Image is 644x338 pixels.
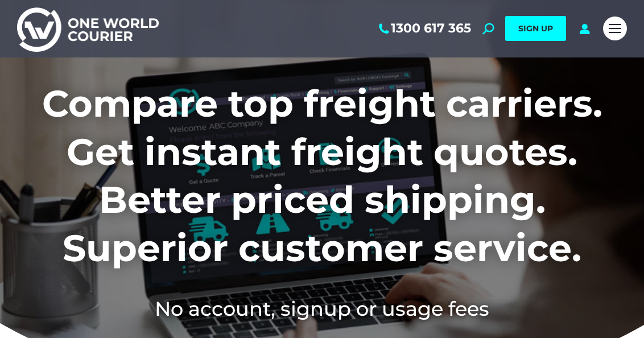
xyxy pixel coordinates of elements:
a: SIGN UP [505,16,566,41]
img: One World Courier [17,6,159,52]
h1: Compare top freight carriers. Get instant freight quotes. Better priced shipping. Superior custom... [17,80,627,272]
h2: No account, signup or usage fees [17,295,627,323]
span: SIGN UP [518,23,553,34]
a: 1300 617 365 [377,21,471,36]
a: Mobile menu icon [603,17,627,40]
